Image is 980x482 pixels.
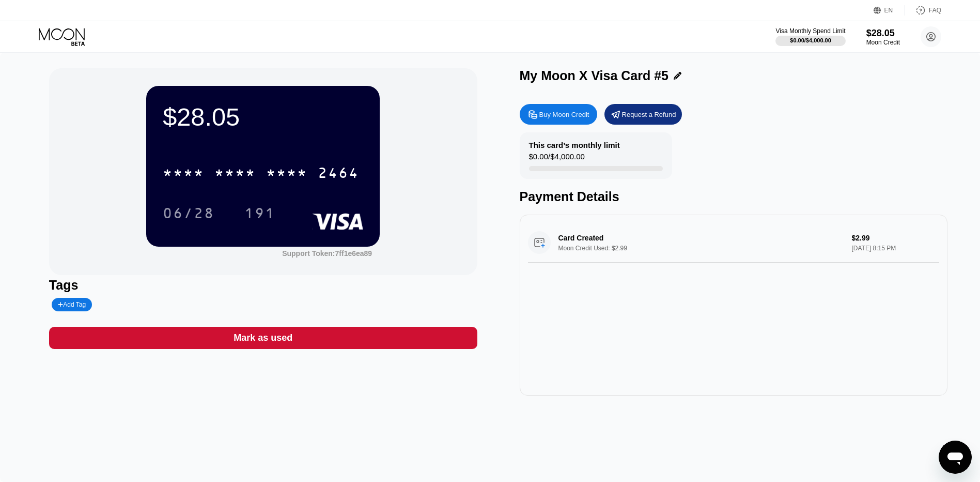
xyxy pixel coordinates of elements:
div: Request a Refund [604,104,682,125]
div: $28.05Moon Credit [866,28,900,46]
div: 2464 [318,166,359,183]
div: Tags [49,278,477,293]
div: Buy Moon Credit [539,110,589,119]
div: $0.00 / $4,000.00 [529,152,585,166]
div: Buy Moon Credit [520,104,597,125]
div: EN [884,7,893,14]
div: 191 [237,200,283,226]
div: 06/28 [163,206,214,223]
div: $28.05 [866,28,900,39]
div: FAQ [929,7,941,14]
div: Payment Details [520,189,948,204]
div: EN [874,5,905,16]
div: $0.00 / $4,000.00 [790,37,831,43]
div: Request a Refund [622,110,676,119]
div: FAQ [905,5,941,16]
div: My Moon X Visa Card #5 [520,68,669,83]
div: $28.05 [163,102,363,131]
div: Moon Credit [866,39,900,46]
div: Mark as used [49,327,477,349]
div: 191 [244,206,275,223]
div: Add Tag [58,301,86,308]
div: Support Token:7ff1e6ea89 [282,249,372,258]
div: Support Token: 7ff1e6ea89 [282,249,372,258]
div: Visa Monthly Spend Limit$0.00/$4,000.00 [775,27,845,46]
div: Visa Monthly Spend Limit [775,27,845,35]
div: This card’s monthly limit [529,141,620,149]
div: Add Tag [52,298,92,311]
iframe: 启动消息传送窗口的按钮 [939,441,972,474]
div: Mark as used [234,332,292,344]
div: 06/28 [155,200,222,226]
